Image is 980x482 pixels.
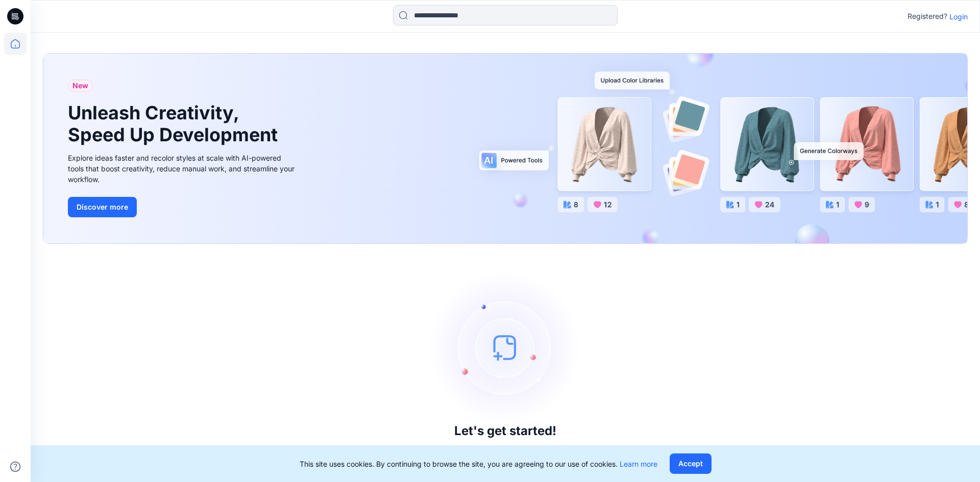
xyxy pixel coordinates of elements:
p: Login [949,11,968,22]
button: Discover more [68,197,137,217]
p: Click New to add a style or create a folder. [422,442,589,454]
p: This site uses cookies. By continuing to browse the site, you are agreeing to our use of cookies. [300,459,657,469]
h3: Let's get started! [454,424,556,438]
span: New [72,80,88,92]
h1: Unleash Creativity, Speed Up Development [68,102,282,146]
div: Explore ideas faster and recolor styles at scale with AI-powered tools that boost creativity, red... [68,153,298,185]
button: Accept [670,453,712,474]
img: empty-state-image.svg [429,271,582,424]
a: Discover more [68,197,298,217]
a: Learn more [620,460,657,468]
p: Registered? [908,10,947,22]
